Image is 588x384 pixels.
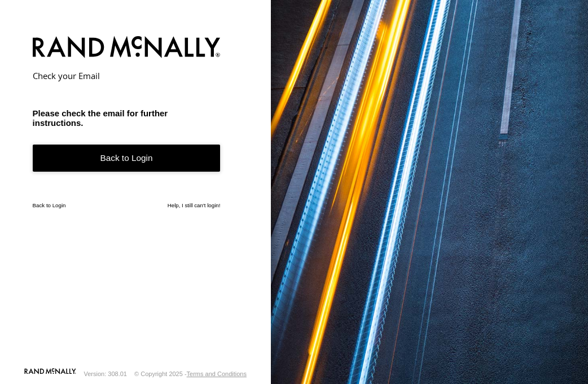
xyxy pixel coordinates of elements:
a: Back to Login [33,145,221,172]
a: Help, I still can't login! [168,202,221,208]
a: Visit our Website [24,368,76,379]
a: Terms and Conditions [187,370,247,377]
a: Back to Login [33,202,66,208]
img: Rand McNally [33,34,221,63]
div: © Copyright 2025 - [134,370,247,377]
h2: Check your Email [33,70,221,81]
div: Version: 308.01 [84,370,127,377]
h3: Please check the email for further instructions. [33,108,221,128]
